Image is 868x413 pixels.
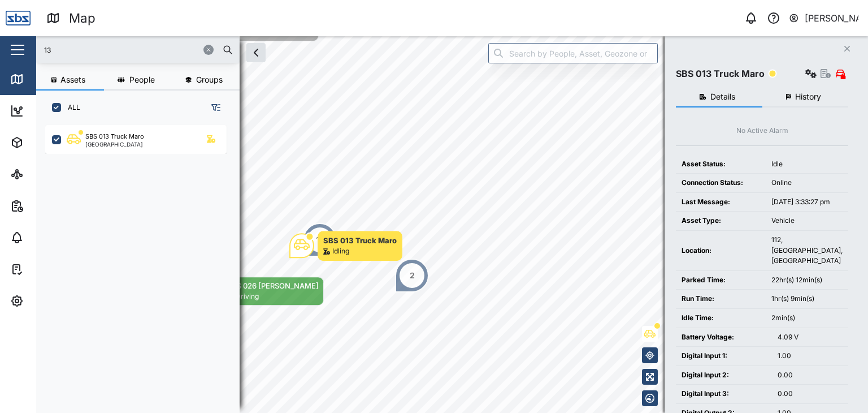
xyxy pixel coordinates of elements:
div: [DATE] 3:33:27 pm [771,197,843,208]
div: Map marker [289,231,402,261]
div: Online [771,178,843,188]
div: Map marker [303,223,337,257]
span: Assets [60,76,85,84]
div: 0.00 [778,389,843,399]
div: 2 [410,269,415,282]
input: Search assets or drivers [43,41,233,58]
div: Settings [29,295,70,307]
div: [PERSON_NAME] [805,11,859,25]
div: Idle Time: [682,313,760,324]
label: ALL [61,103,80,112]
div: Dashboard [29,105,80,117]
div: SBS 026 [PERSON_NAME] [227,280,319,291]
div: 1hr(s) 9min(s) [771,294,843,304]
div: Asset Status: [682,159,760,170]
div: SBS 013 Truck Maro [676,67,765,81]
div: Battery Voltage: [682,332,766,343]
div: Run Time: [682,294,760,304]
div: 22hr(s) 12min(s) [771,275,843,286]
div: Sites [29,168,57,180]
div: Map marker [194,277,324,306]
div: Driving [236,291,259,302]
button: [PERSON_NAME] [788,10,859,26]
span: Groups [196,76,223,84]
div: SBS 013 Truck Maro [85,132,144,141]
span: People [129,76,155,84]
div: Parked Time: [682,275,760,286]
div: 2min(s) [771,313,843,324]
canvas: Map [36,36,868,413]
div: Connection Status: [682,178,760,188]
div: 112, [GEOGRAPHIC_DATA], [GEOGRAPHIC_DATA] [771,235,843,266]
div: Last Message: [682,197,760,208]
span: History [795,93,821,101]
input: Search by People, Asset, Geozone or Place [488,43,658,63]
div: Idling [332,246,349,257]
div: Map [29,73,55,85]
div: Digital Input 2: [682,370,766,381]
div: Map [69,8,96,28]
div: Digital Input 3: [682,389,766,399]
div: Vehicle [771,216,843,226]
div: grid [45,121,239,404]
div: 0.00 [778,370,843,381]
div: Digital Input 1: [682,351,766,362]
div: [GEOGRAPHIC_DATA] [85,141,144,147]
div: Map marker [395,259,429,292]
div: Idle [771,159,843,170]
div: Alarms [29,231,64,244]
div: Assets [29,136,64,149]
div: No Active Alarm [736,126,788,136]
div: Tasks [29,263,60,276]
div: Location: [682,246,760,256]
span: Details [710,93,735,101]
div: SBS 013 Truck Maro [323,235,397,246]
img: Main Logo [6,6,31,31]
div: 1.00 [778,351,843,362]
div: Asset Type: [682,216,760,226]
div: 4.09 V [778,332,843,343]
div: Reports [29,200,68,212]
